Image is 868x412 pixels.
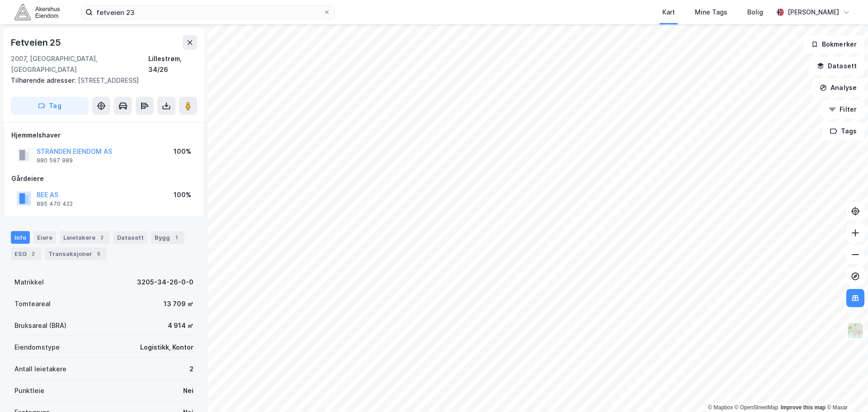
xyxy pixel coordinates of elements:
[781,404,826,411] a: Improve this map
[140,342,193,353] div: Logistikk, Kontor
[14,298,51,309] div: Tomteareal
[168,320,193,331] div: 4 914 ㎡
[14,385,44,396] div: Punktleie
[788,7,839,18] div: [PERSON_NAME]
[747,7,763,18] div: Bolig
[28,249,38,258] div: 2
[14,320,66,331] div: Bruksareal (BRA)
[164,298,193,309] div: 13 709 ㎡
[137,277,193,288] div: 3205-34-26-0-0
[11,173,197,184] div: Gårdeiere
[11,231,30,244] div: Info
[172,233,181,242] div: 1
[14,277,44,288] div: Matrikkel
[33,231,56,244] div: Eiere
[708,404,733,411] a: Mapbox
[662,7,675,18] div: Kart
[60,231,110,244] div: Leietakere
[11,97,89,115] button: Tag
[37,157,73,164] div: 980 597 989
[97,233,106,242] div: 2
[823,369,868,412] div: Kontrollprogram for chat
[847,322,864,339] img: Z
[183,385,193,396] div: Nei
[174,189,191,200] div: 100%
[189,364,193,374] div: 2
[822,122,864,140] button: Tags
[151,231,184,244] div: Bygg
[14,364,66,374] div: Antall leietakere
[11,76,78,84] span: Tilhørende adresser:
[11,130,197,141] div: Hjemmelshaver
[148,53,197,75] div: Lillestrøm, 34/26
[735,404,778,411] a: OpenStreetMap
[812,79,864,97] button: Analyse
[695,7,727,18] div: Mine Tags
[45,247,107,260] div: Transaksjoner
[113,231,147,244] div: Datasett
[11,53,148,75] div: 2007, [GEOGRAPHIC_DATA], [GEOGRAPHIC_DATA]
[93,5,323,19] input: Søk på adresse, matrikkel, gårdeiere, leietakere eller personer
[37,200,73,208] div: 895 470 422
[803,35,864,53] button: Bokmerker
[94,249,103,258] div: 5
[174,146,191,157] div: 100%
[14,4,60,20] img: akershus-eiendom-logo.9091f326c980b4bce74ccdd9f866810c.svg
[821,100,864,118] button: Filter
[11,75,190,86] div: [STREET_ADDRESS]
[14,342,60,353] div: Eiendomstype
[11,247,41,260] div: ESG
[809,57,864,75] button: Datasett
[11,35,63,50] div: Fetveien 25
[823,369,868,412] iframe: Chat Widget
